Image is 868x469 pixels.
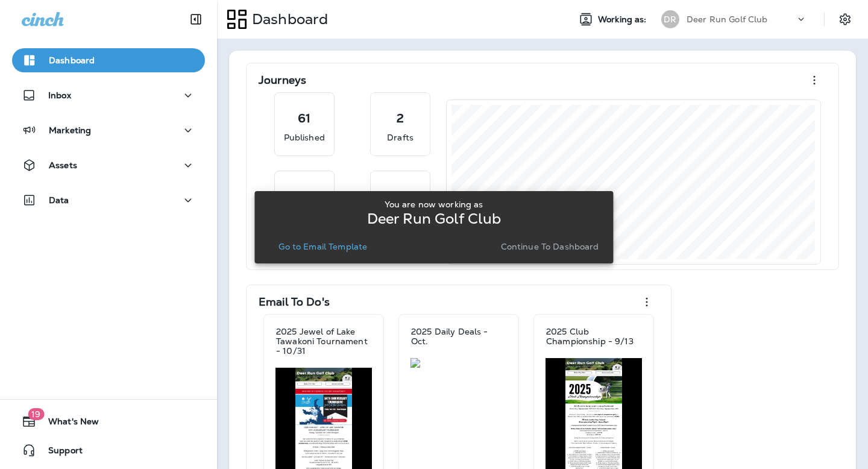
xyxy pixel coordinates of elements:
div: DR [661,10,679,28]
p: Dashboard [247,10,328,28]
p: Continue to Dashboard [501,242,599,251]
button: Inbox [12,83,205,107]
button: Go to Email Template [274,238,372,255]
p: Deer Run Golf Club [367,214,502,224]
button: Settings [834,8,856,30]
button: Collapse Sidebar [179,7,213,31]
button: 19What's New [12,409,205,433]
button: Marketing [12,118,205,142]
span: Working as: [598,14,649,25]
p: Inbox [48,90,71,100]
p: Data [49,195,69,205]
span: What's New [36,417,99,431]
p: Assets [49,160,77,170]
button: Assets [12,153,205,177]
button: Continue to Dashboard [496,238,604,255]
span: 19 [28,408,44,420]
p: You are now working as [385,200,483,209]
p: Deer Run Golf Club [687,14,768,24]
p: Marketing [49,125,91,135]
button: Dashboard [12,48,205,72]
p: Dashboard [49,55,95,65]
button: Support [12,438,205,462]
button: Data [12,188,205,212]
p: Go to Email Template [278,242,367,251]
span: Support [36,445,83,460]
